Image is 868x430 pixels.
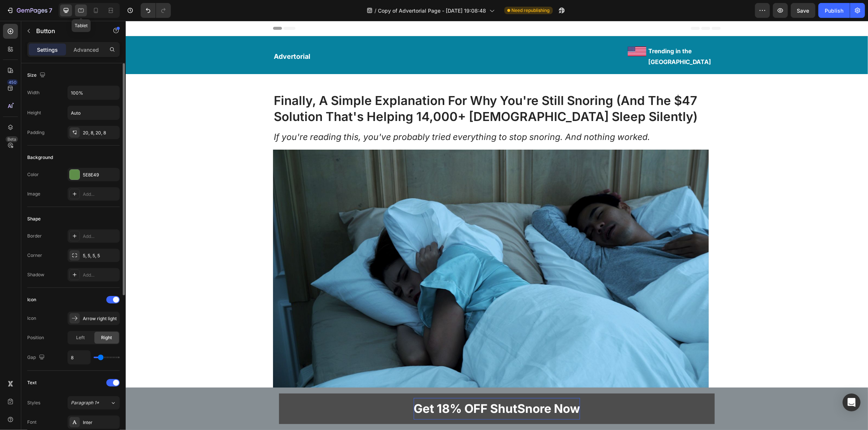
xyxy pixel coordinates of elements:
[797,7,809,14] span: Save
[148,111,524,121] i: If you're reading this, you've probably tried everything to stop snoring. And nothing worked.
[27,154,53,161] div: Background
[73,46,99,54] p: Advanced
[375,7,377,15] span: /
[27,109,41,116] div: Height
[83,252,118,259] div: 5, 5, 5, 5
[27,89,40,96] div: Width
[27,419,37,426] div: Font
[49,6,52,15] p: 7
[502,26,521,35] img: gempages_580209516545573636-b6cdf846-b8f6-42a9-8420-619d013e9f8d.png
[76,334,85,341] span: Left
[148,31,294,40] p: Advertorial
[71,399,99,406] span: Paragraph 1*
[818,3,850,18] button: Publish
[288,377,454,399] div: Rich Text Editor. Editing area: main
[27,315,36,322] div: Icon
[825,7,843,15] div: Publish
[3,3,56,18] button: 7
[512,7,550,14] span: Need republishing
[27,334,44,341] div: Position
[27,399,40,406] div: Styles
[83,233,118,240] div: Add...
[68,351,90,364] input: Auto
[83,191,118,198] div: Add...
[27,171,39,178] div: Color
[7,79,18,85] div: 450
[27,216,41,222] div: Shape
[83,419,118,426] div: Inter
[83,130,118,136] div: 20, 8, 20, 8
[68,86,119,99] input: Auto
[288,377,454,399] p: Get 18% OFF ShutSnore Now
[27,296,36,303] div: Icon
[147,129,583,373] img: gempages_580209516545573636-e61f40fa-4fab-4076-81cb-aaab11e11cad.jpg
[37,46,58,54] p: Settings
[83,315,118,322] div: Arrow right light
[27,271,44,278] div: Shadow
[36,26,100,35] p: Button
[27,353,46,363] div: Gap
[83,272,118,278] div: Add...
[126,21,868,430] iframe: Design area
[83,172,118,178] div: 5E8E49
[153,373,589,403] a: Rich Text Editor. Editing area: main
[147,71,583,105] h1: Finally, A Simple Explanation For Why You're Still Snoring (And The $47 Solution That's Helping 1...
[27,252,42,259] div: Corner
[141,3,171,18] div: Undo/Redo
[791,3,815,18] button: Save
[68,106,119,120] input: Auto
[27,233,42,239] div: Border
[27,129,44,136] div: Padding
[68,396,120,410] button: Paragraph 1*
[27,191,40,197] div: Image
[843,394,861,411] div: Open Intercom Messenger
[27,70,47,80] div: Size
[378,7,486,15] span: Copy of Advertorial Page - [DATE] 19:08:48
[27,379,37,386] div: Text
[523,25,588,47] p: Trending in the [GEOGRAPHIC_DATA]
[6,136,18,142] div: Beta
[101,334,112,341] span: Right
